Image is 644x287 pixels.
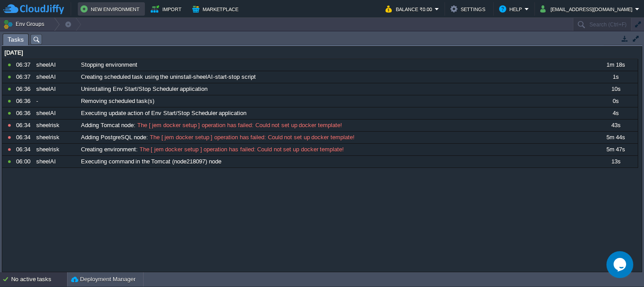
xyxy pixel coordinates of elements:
[450,4,488,14] button: Settings
[593,156,637,167] div: 13s
[593,95,637,107] div: 0s
[16,83,33,95] div: 06:36
[34,95,78,107] div: -
[79,120,593,131] div: :
[81,61,137,69] span: Stopping environment
[79,132,593,143] div: :
[11,272,67,287] div: No active tasks
[81,109,246,117] span: Executing update action of Env Start/Stop Scheduler application
[34,107,78,119] div: sheelAI
[81,158,221,166] span: Executing command in the Tomcat (node218097) node
[499,4,525,14] button: Help
[8,34,24,45] span: Tasks
[192,4,241,14] button: Marketplace
[540,4,635,14] button: [EMAIL_ADDRESS][DOMAIN_NAME]
[593,107,637,119] div: 4s
[136,121,342,129] span: The [ jem docker setup ] operation has failed: Could not set up docker template!
[81,121,134,129] span: Adding Tomcat node
[16,95,33,107] div: 06:36
[606,251,635,278] iframe: chat widget
[81,146,136,154] span: Creating environment
[593,59,637,71] div: 1m 18s
[34,83,78,95] div: sheelAI
[386,4,435,14] button: Balance ₹0.00
[16,59,33,71] div: 06:37
[148,133,355,141] span: The [ jem docker setup ] operation has failed: Could not set up docker template!
[34,59,78,71] div: sheelAI
[71,275,136,284] button: Deployment Manager
[138,146,344,154] span: The [ jem docker setup ] operation has failed: Could not set up docker template!
[80,4,142,14] button: New Environment
[3,4,64,15] img: CloudJiffy
[593,71,637,83] div: 1s
[34,120,78,131] div: sheelrisk
[81,97,154,105] span: Removing scheduled task(s)
[79,144,593,155] div: :
[81,73,256,81] span: Creating scheduled task using the uninstall-sheelAI-start-stop script
[593,120,637,131] div: 43s
[34,156,78,167] div: sheelAI
[593,83,637,95] div: 10s
[16,132,33,143] div: 06:34
[16,120,33,131] div: 06:34
[16,71,33,83] div: 06:37
[81,133,146,141] span: Adding PostgreSQL node
[16,144,33,155] div: 06:34
[151,4,184,14] button: Import
[34,132,78,143] div: sheelrisk
[593,132,637,143] div: 5m 44s
[16,156,33,167] div: 06:00
[593,144,637,155] div: 5m 47s
[3,18,47,30] button: Env Groups
[2,47,638,59] div: [DATE]
[34,144,78,155] div: sheelrisk
[16,107,33,119] div: 06:36
[34,71,78,83] div: sheelAI
[81,85,208,93] span: Uninstalling Env Start/Stop Scheduler application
